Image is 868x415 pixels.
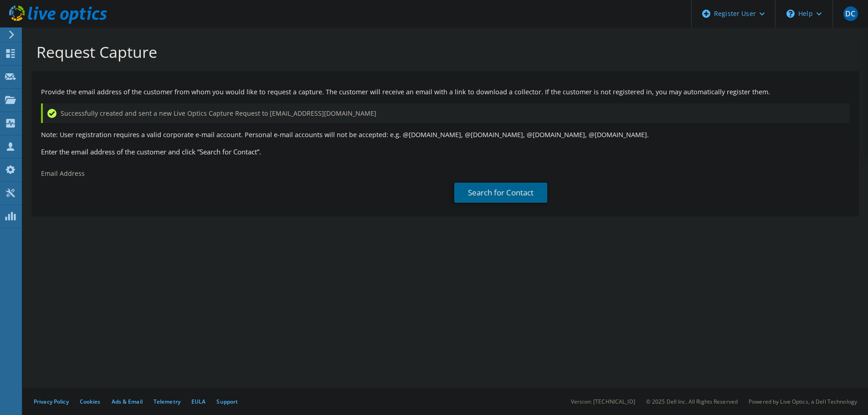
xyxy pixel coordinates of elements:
[41,87,850,97] p: Provide the email address of the customer from whom you would like to request a capture. The cust...
[112,398,143,405] a: Ads & Email
[646,398,738,405] li: © 2025 Dell Inc. All Rights Reserved
[191,398,205,405] a: EULA
[41,169,85,178] label: Email Address
[41,130,850,140] p: Note: User registration requires a valid corporate e-mail account. Personal e-mail accounts will ...
[41,147,850,157] h3: Enter the email address of the customer and click “Search for Contact”.
[36,42,850,61] h1: Request Capture
[154,398,180,405] a: Telemetry
[34,398,69,405] a: Privacy Policy
[786,10,795,18] svg: \n
[843,6,858,21] span: DC
[216,398,238,405] a: Support
[80,398,101,405] a: Cookies
[454,183,547,203] a: Search for Contact
[61,108,376,118] span: Successfully created and sent a new Live Optics Capture Request to [EMAIL_ADDRESS][DOMAIN_NAME]
[571,398,635,405] li: Version: [TECHNICAL_ID]
[749,398,857,405] li: Powered by Live Optics, a Dell Technology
